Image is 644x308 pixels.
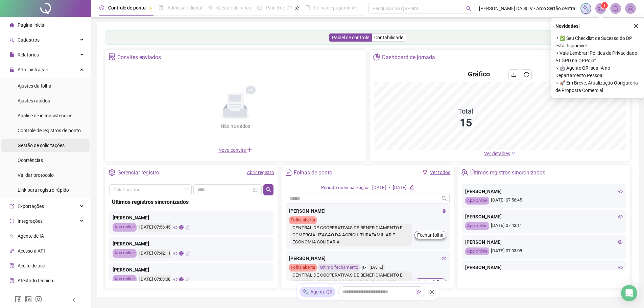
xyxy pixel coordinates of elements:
[18,37,40,43] span: Cadastros
[18,218,43,224] span: Integrações
[414,278,446,286] button: Fechar folha
[18,158,43,163] span: Ocorrências
[442,256,446,261] span: eye
[382,52,435,63] div: Dashboard de jornada
[9,263,14,268] span: audit
[409,185,414,189] span: edit
[484,151,510,156] span: Ver detalhes
[18,204,44,209] span: Exportações
[555,34,640,49] span: ⚬ ✅ Seu Checklist de Sucesso do DP está disponível
[295,6,299,10] span: pushpin
[208,5,213,10] span: sun
[179,225,184,230] span: global
[484,151,516,156] a: Ver detalhes down
[18,248,45,254] span: Acesso à API
[173,277,177,282] span: eye
[9,204,14,209] span: export
[167,5,202,10] span: Admissão digital
[159,5,163,10] span: file-done
[289,264,317,271] div: Folha aberta
[423,170,427,175] span: filter
[9,67,14,72] span: lock
[138,249,171,258] div: [DATE] 07:42:11
[204,122,266,130] div: Não há dados
[18,83,51,89] span: Ajustes da folha
[302,288,309,295] img: sparkle-icon.fc2bf0ac1784a2077858766a79e2daf3.svg
[465,264,623,271] div: [PERSON_NAME]
[621,285,637,301] div: Open Intercom Messenger
[465,213,623,220] div: [PERSON_NAME]
[138,275,171,284] div: [DATE] 07:03:08
[601,2,608,9] sup: 1
[555,49,640,64] span: ⚬ Vale Lembrar: Política de Privacidade e LGPD na QRPoint
[179,251,184,256] span: global
[18,128,81,133] span: Controle de registros de ponto
[25,296,32,303] span: linkedin
[465,197,489,205] div: App online
[113,266,270,274] div: [PERSON_NAME]
[465,238,623,246] div: [PERSON_NAME]
[18,278,53,283] span: Atestado técnico
[117,167,159,179] div: Gerenciar registro
[15,296,22,303] span: facebook
[465,188,623,195] div: [PERSON_NAME]
[618,240,623,244] span: eye
[618,214,623,219] span: eye
[9,38,14,42] span: user-add
[511,151,516,156] span: down
[598,5,604,11] span: notification
[634,24,638,28] span: close
[109,169,116,176] span: setting
[618,189,623,194] span: eye
[217,5,251,10] span: Gestão de férias
[613,5,619,11] span: bell
[465,247,623,255] div: [DATE] 07:03:08
[372,184,386,191] div: [DATE]
[138,223,171,232] div: [DATE] 07:56:45
[511,72,517,77] span: download
[300,287,335,297] div: Agente QR
[555,64,640,79] span: ⚬ 🤖 Agente QR: sua IA no Departamento Pessoal
[442,196,447,201] span: search
[294,167,332,179] div: Folhas de ponto
[524,72,529,77] span: reload
[430,170,450,175] a: Ver todos
[173,225,177,230] span: eye
[416,289,421,294] span: send
[461,169,468,176] span: team
[9,52,14,57] span: file
[555,22,580,30] span: Novidades !
[321,184,369,191] div: Período de visualização:
[285,169,292,176] span: file-text
[18,233,44,239] span: Agente de IA
[555,79,640,94] span: ⚬ 🚀 Em Breve, Atualização Obrigatória de Proposta Comercial
[9,219,14,223] span: sync
[9,23,14,27] span: home
[368,264,385,271] div: [DATE]
[113,240,270,247] div: [PERSON_NAME]
[465,222,489,230] div: App online
[332,35,369,40] span: Painel de controle
[9,278,14,283] span: solution
[257,5,262,10] span: dashboard
[18,187,69,193] span: Link para registro rápido
[291,224,412,246] div: CENTRAL DE COOPERATIVAS DE BENEFICIAMENTO E COMERCIALIZACAO DA AGRICULTURAFAMILIAR E ECONOMIA SOL...
[148,6,152,10] span: pushpin
[389,184,390,191] div: -
[618,265,623,270] span: eye
[113,249,137,258] div: App online
[374,35,403,40] span: Contabilidade
[18,67,48,72] span: Administração
[18,113,72,118] span: Análise de inconsistências
[186,225,190,230] span: edit
[9,248,14,253] span: api
[99,5,104,10] span: clock-circle
[430,289,434,294] span: close
[218,147,252,153] span: Novo convite
[603,3,606,8] span: 1
[289,255,447,262] div: [PERSON_NAME]
[35,296,42,303] span: instagram
[373,53,380,61] span: pie-chart
[479,5,576,12] span: [PERSON_NAME] DA SILV - Arco Sertão central
[465,197,623,205] div: [DATE] 07:56:45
